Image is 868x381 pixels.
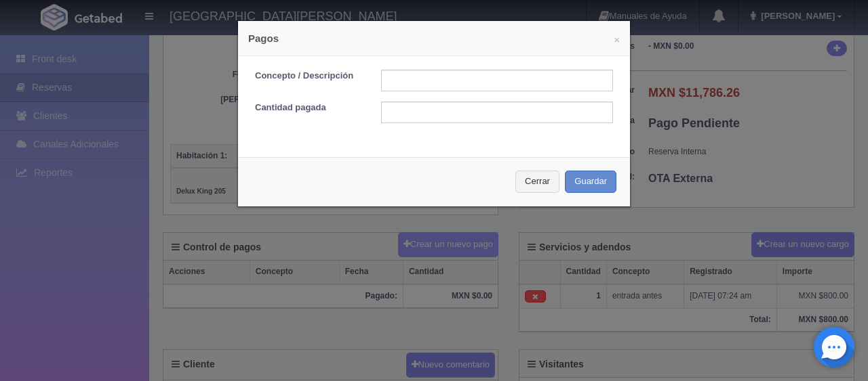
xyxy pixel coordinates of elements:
label: Concepto / Descripción [245,70,371,83]
label: Cantidad pagada [245,102,371,114]
h4: Pagos [248,31,620,45]
button: × [614,35,620,45]
button: Cerrar [515,171,559,193]
button: Guardar [565,171,616,193]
